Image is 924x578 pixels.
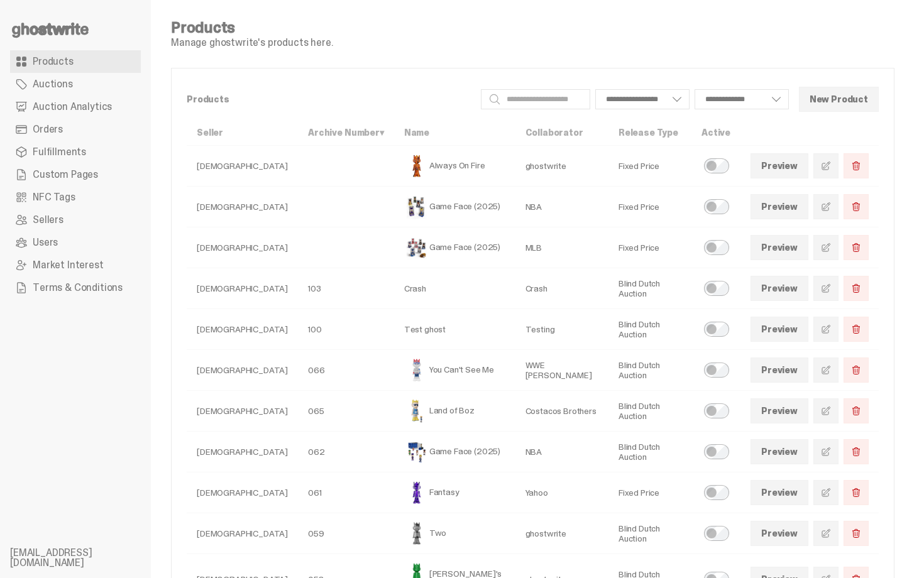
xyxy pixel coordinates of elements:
img: Two [404,521,429,546]
a: Market Interest [10,254,141,276]
button: New Product [799,87,879,112]
td: ghostwrite [515,513,608,554]
td: Costacos Brothers [515,391,608,432]
span: Products [33,57,74,67]
img: Land of Boz [404,398,429,423]
a: Orders [10,118,141,141]
td: 066 [298,350,394,391]
span: Market Interest [33,260,104,270]
th: Seller [187,120,298,146]
td: [DEMOGRAPHIC_DATA] [187,227,298,268]
td: [DEMOGRAPHIC_DATA] [187,432,298,472]
span: Users [33,237,58,248]
td: 062 [298,432,394,472]
td: Fixed Price [608,187,691,227]
h4: Products [171,20,333,35]
a: Preview [751,398,808,423]
button: Delete Product [844,276,869,301]
span: ▾ [380,127,384,138]
span: NFC Tags [33,192,75,202]
a: Preview [751,194,808,219]
td: [DEMOGRAPHIC_DATA] [187,187,298,227]
td: 103 [298,268,394,309]
td: [DEMOGRAPHIC_DATA] [187,350,298,391]
td: [DEMOGRAPHIC_DATA] [187,472,298,513]
button: Delete Product [844,235,869,260]
td: Crash [394,268,515,309]
a: Archive Number▾ [308,127,384,138]
td: Blind Dutch Auction [608,268,691,309]
td: You Can't See Me [394,350,515,391]
img: Game Face (2025) [404,439,429,464]
img: You Can't See Me [404,357,429,383]
span: Orders [33,124,63,134]
button: Delete Product [844,398,869,423]
th: Name [394,120,515,146]
td: Blind Dutch Auction [608,350,691,391]
button: Delete Product [844,439,869,464]
span: Auction Analytics [33,102,112,112]
a: NFC Tags [10,186,141,209]
td: Two [394,513,515,554]
td: Game Face (2025) [394,187,515,227]
a: Custom Pages [10,163,141,186]
a: Users [10,231,141,254]
img: Always On Fire [404,153,429,178]
p: Manage ghostwrite's products here. [171,38,333,48]
a: Preview [751,439,808,464]
td: ghostwrite [515,146,608,187]
a: Preview [751,521,808,546]
td: Fixed Price [608,227,691,268]
td: Blind Dutch Auction [608,391,691,432]
a: Preview [751,317,808,342]
span: Fulfillments [33,147,86,157]
a: Preview [751,276,808,301]
span: Custom Pages [33,170,98,180]
button: Delete Product [844,480,869,505]
img: Fantasy [404,480,429,505]
td: NBA [515,187,608,227]
img: Game Face (2025) [404,194,429,219]
td: [DEMOGRAPHIC_DATA] [187,146,298,187]
a: Fulfillments [10,141,141,163]
td: 059 [298,513,394,554]
button: Delete Product [844,153,869,178]
th: Release Type [608,120,691,146]
a: Preview [751,480,808,505]
a: Active [701,127,730,138]
td: Fixed Price [608,146,691,187]
a: Preview [751,153,808,178]
a: Preview [751,357,808,383]
td: [DEMOGRAPHIC_DATA] [187,268,298,309]
td: Fixed Price [608,472,691,513]
span: Auctions [33,79,73,89]
td: Game Face (2025) [394,432,515,472]
td: WWE [PERSON_NAME] [515,350,608,391]
td: 100 [298,309,394,350]
td: NBA [515,432,608,472]
td: Blind Dutch Auction [608,513,691,554]
p: Products [187,95,471,104]
td: MLB [515,227,608,268]
td: Crash [515,268,608,309]
td: Blind Dutch Auction [608,309,691,350]
td: 065 [298,391,394,432]
th: Collaborator [515,120,608,146]
td: [DEMOGRAPHIC_DATA] [187,309,298,350]
a: Sellers [10,209,141,231]
button: Delete Product [844,317,869,342]
a: Auctions [10,73,141,95]
button: Delete Product [844,521,869,546]
a: Products [10,50,141,73]
td: [DEMOGRAPHIC_DATA] [187,513,298,554]
td: Blind Dutch Auction [608,432,691,472]
span: Terms & Conditions [33,283,123,293]
img: Game Face (2025) [404,235,429,260]
td: [DEMOGRAPHIC_DATA] [187,391,298,432]
td: Game Face (2025) [394,227,515,268]
td: Always On Fire [394,146,515,187]
td: 061 [298,472,394,513]
li: [EMAIL_ADDRESS][DOMAIN_NAME] [10,548,161,568]
a: Auction Analytics [10,95,141,118]
td: Test ghost [394,309,515,350]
